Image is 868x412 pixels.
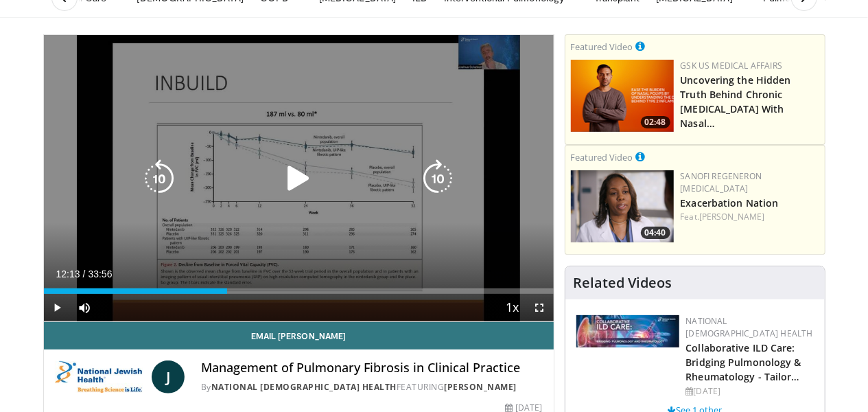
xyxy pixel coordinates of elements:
img: f92dcc08-e7a7-4add-ad35-5d3cf068263e.png.150x105_q85_crop-smart_upscale.png [571,170,674,242]
span: 33:56 [88,268,112,279]
a: 04:40 [571,170,674,242]
small: Featured Video [571,41,633,53]
small: Featured Video [571,151,633,163]
button: Play [44,294,71,321]
video-js: Video Player [44,35,554,322]
span: 02:48 [641,116,670,128]
h4: Management of Pulmonary Fibrosis in Clinical Practice [201,360,543,376]
a: Collaborative ILD Care: Bridging Pulmonology & Rheumatology - Tailor… [686,341,801,383]
a: J [152,360,185,393]
span: 04:40 [641,227,670,239]
a: [PERSON_NAME] [699,211,764,222]
a: Email [PERSON_NAME] [44,322,554,350]
img: National Jewish Health [55,360,146,393]
span: 12:13 [56,268,80,279]
a: Sanofi Regeneron [MEDICAL_DATA] [681,170,762,194]
img: 7e341e47-e122-4d5e-9c74-d0a8aaff5d49.jpg.150x105_q85_autocrop_double_scale_upscale_version-0.2.jpg [576,315,679,347]
h4: Related Videos [574,275,672,291]
img: d04c7a51-d4f2-46f9-936f-c139d13e7fbe.png.150x105_q85_crop-smart_upscale.png [571,60,674,132]
span: / [83,268,86,279]
button: Playback Rate [499,294,526,321]
button: Fullscreen [526,294,554,321]
button: Mute [71,294,99,321]
div: [DATE] [686,385,814,398]
div: Progress Bar [44,288,554,294]
div: By FEATURING [201,381,543,393]
a: 02:48 [571,60,674,132]
div: Feat. [681,211,819,223]
a: [PERSON_NAME] [444,381,517,393]
a: National [DEMOGRAPHIC_DATA] Health [686,315,813,339]
a: National [DEMOGRAPHIC_DATA] Health [211,381,397,393]
a: Exacerbation Nation [681,196,779,209]
a: GSK US Medical Affairs [681,60,783,71]
a: Uncovering the Hidden Truth Behind Chronic [MEDICAL_DATA] With Nasal… [681,73,791,130]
